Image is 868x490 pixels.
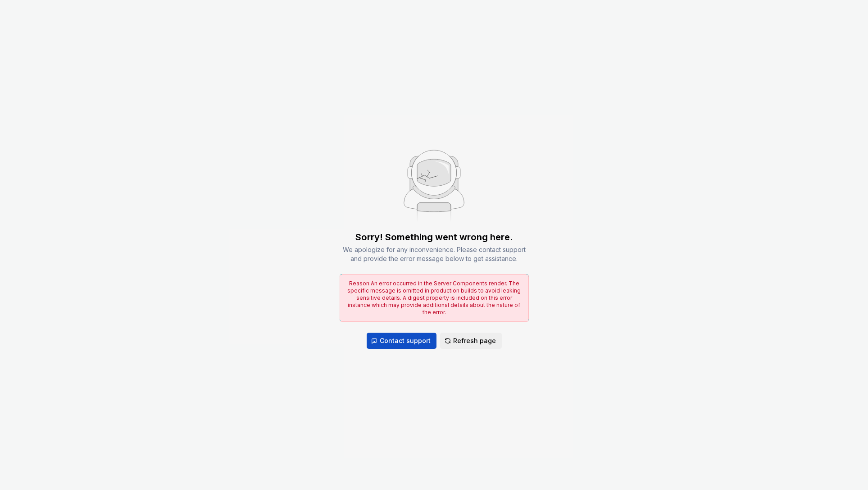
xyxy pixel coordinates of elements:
div: We apologize for any inconvenience. Please contact support and provide the error message below to... [340,245,529,263]
button: Refresh page [440,333,502,349]
span: Contact support [380,336,431,345]
span: Refresh page [453,336,496,345]
div: Sorry! Something went wrong here. [355,231,513,243]
button: Contact support [367,333,436,349]
span: Reason: An error occurred in the Server Components render. The specific message is omitted in pro... [347,280,521,316]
